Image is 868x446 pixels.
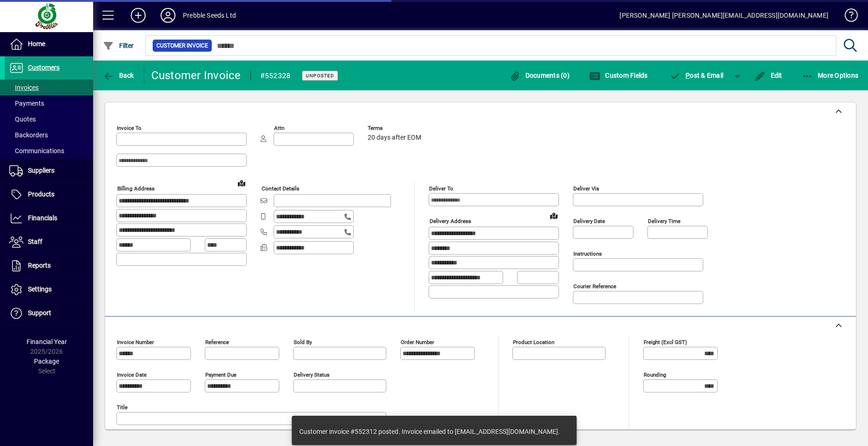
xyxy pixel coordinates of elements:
span: Unposted [306,73,334,79]
span: Financial Year [27,338,67,345]
span: Package [34,358,59,365]
mat-label: Courier Reference [573,283,616,290]
mat-label: Payment due [205,372,236,378]
mat-label: Delivery date [573,218,605,224]
span: Back [103,72,134,79]
span: Quotes [9,115,36,123]
mat-label: Reference [205,339,229,345]
button: Custom Fields [587,67,650,84]
a: Suppliers [5,159,93,182]
span: Documents (0) [509,72,570,79]
span: Custom Fields [589,72,648,79]
mat-label: Product location [513,339,554,345]
a: Home [5,33,93,56]
button: Back [101,67,136,84]
button: More Options [800,67,861,84]
span: 20 days after EOM [368,134,421,142]
span: Products [28,190,54,198]
mat-label: Delivery time [648,218,680,224]
span: Staff [28,238,42,245]
mat-label: Freight (excl GST) [644,339,687,345]
button: Profile [153,7,183,24]
div: #552328 [260,68,291,83]
a: Payments [5,95,93,111]
mat-label: Attn [274,125,284,131]
mat-label: Delivery status [294,372,330,378]
mat-label: Invoice To [117,125,141,131]
a: Settings [5,278,93,301]
app-page-header-button: Back [93,67,144,84]
div: Prebble Seeds Ltd [183,8,236,23]
mat-label: Invoice number [117,339,154,345]
div: [PERSON_NAME] [PERSON_NAME][EMAIL_ADDRESS][DOMAIN_NAME] [619,8,828,23]
mat-label: Rounding [644,372,666,378]
a: Reports [5,254,93,277]
span: Settings [28,285,52,293]
span: Invoices [9,84,39,91]
span: More Options [802,72,859,79]
div: Customer Invoice [151,68,241,83]
span: Financials [28,214,57,222]
mat-label: Title [117,404,128,411]
button: Post & Email [665,67,728,84]
div: Customer invoice #552312 posted. Invoice emailed to [EMAIL_ADDRESS][DOMAIN_NAME]. [299,427,560,436]
span: Payments [9,100,44,107]
button: Add [123,7,153,24]
a: Invoices [5,80,93,95]
span: Suppliers [28,167,54,174]
span: Customers [28,64,60,71]
span: Home [28,40,45,47]
span: Support [28,309,51,317]
mat-label: Sold by [294,339,312,345]
mat-label: Instructions [573,250,602,257]
a: Staff [5,230,93,254]
button: Filter [101,37,136,54]
a: View on map [546,208,561,223]
span: Reports [28,262,51,269]
span: Filter [103,42,134,49]
mat-label: Deliver via [573,185,599,192]
button: Edit [752,67,785,84]
a: Products [5,183,93,206]
span: Communications [9,147,64,155]
a: Communications [5,143,93,159]
a: View on map [234,176,249,190]
a: Support [5,302,93,325]
button: Documents (0) [507,67,572,84]
a: Backorders [5,127,93,143]
mat-label: Invoice date [117,372,147,378]
a: Knowledge Base [838,2,856,32]
span: Edit [754,72,782,79]
a: Financials [5,207,93,230]
span: Backorders [9,131,48,139]
span: Customer Invoice [156,41,208,50]
span: ost & Email [670,72,724,79]
mat-label: Deliver To [429,185,453,192]
a: Quotes [5,111,93,127]
mat-label: Order number [401,339,434,345]
span: P [686,72,690,79]
span: Terms [368,125,424,131]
